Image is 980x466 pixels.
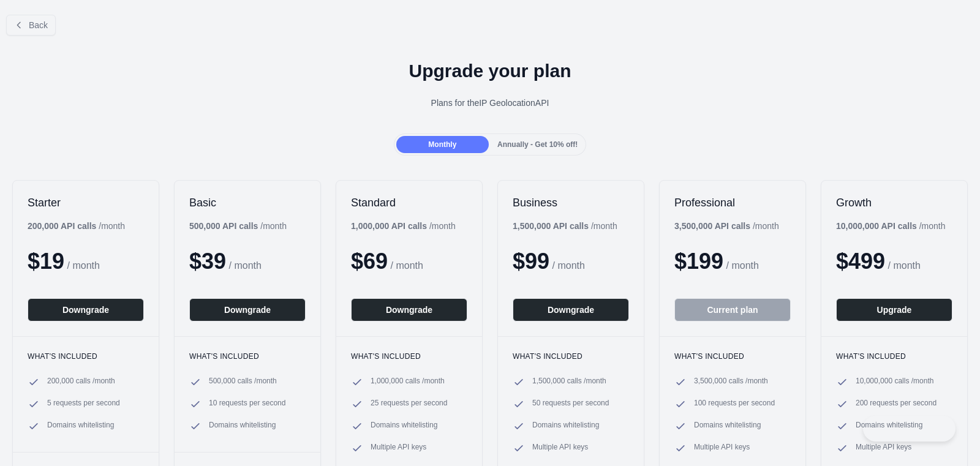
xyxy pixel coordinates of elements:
span: / month [391,260,423,271]
b: 1,000,000 API calls [351,221,427,231]
span: / month [726,260,759,271]
b: 1,500,000 API calls [513,221,589,231]
div: / month [351,220,456,232]
span: $ 99 [513,249,549,274]
div: / month [674,220,779,232]
span: $ 199 [674,249,723,274]
span: / month [552,260,585,271]
span: $ 69 [351,249,388,274]
div: / month [513,220,617,232]
b: 3,500,000 API calls [674,221,750,231]
iframe: Toggle Customer Support [863,416,956,442]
